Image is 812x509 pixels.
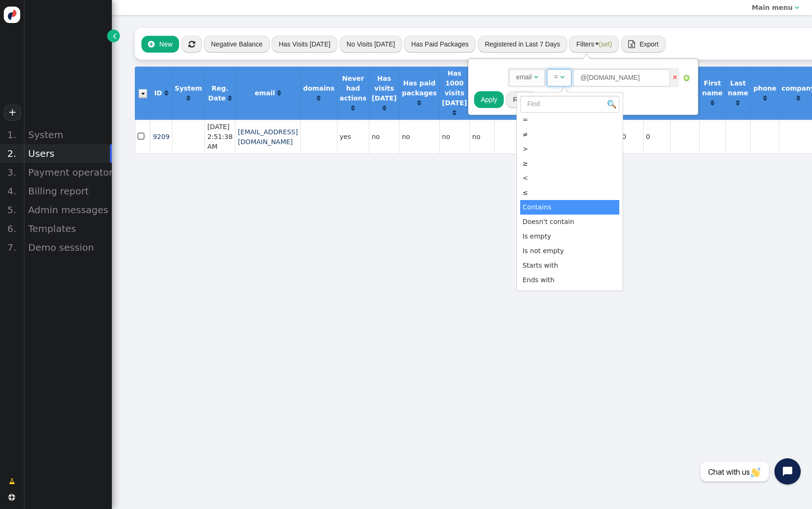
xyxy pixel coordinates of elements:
button: No Visits [DATE] [340,36,402,53]
b: Has visits [DATE] [372,75,397,102]
td: no [369,120,399,154]
span: Click to sort [710,100,714,106]
td: no [469,120,494,154]
span: Click to sort [763,95,767,101]
td: yes [337,120,369,154]
span: Click to sort [453,109,456,116]
img: logo-icon.svg [4,7,20,23]
span: Click to sort [796,95,800,101]
td: < [520,171,619,185]
button: Reset [506,91,538,108]
div: Billing report [23,182,112,201]
td: Doesn't contain [520,215,619,229]
span: [DATE] 2:51:38 AM [207,123,233,150]
img: icon_dropdown_trigger.png [139,89,147,98]
button: Negative Balance [204,36,270,53]
span:  [628,40,635,48]
b: domains [303,85,335,92]
button: Has Paid Packages [404,36,476,53]
td: no [439,120,469,154]
b: Reg. Date [208,85,228,102]
span: Click to sort [187,95,190,101]
div: Admin messages [23,201,112,219]
a:  [228,94,232,102]
b: Has 1000 visits [DATE] [442,69,467,107]
button: Has Visits [DATE] [272,36,337,53]
b: Last name [728,79,749,97]
a: [EMAIL_ADDRESS][DOMAIN_NAME] [238,128,298,146]
span: Click to sort [277,90,281,96]
a:  [187,94,190,102]
span: Export [640,40,658,48]
span: Click to sort [164,90,168,96]
a: 9209 [153,133,170,140]
a: + [4,105,21,121]
span: (set) [599,40,612,48]
a:  [277,89,281,97]
a:  [383,104,386,112]
button:  [181,36,202,53]
b: ID [154,89,162,97]
div: = [554,72,558,82]
span:  [188,40,195,48]
img: trigger_black.png [595,43,599,45]
span:  [534,74,538,80]
td: Starts with [520,258,619,273]
span: Click to sort [351,105,355,111]
b: System [175,85,202,92]
td: Contains [520,200,619,215]
span:  [560,74,564,80]
a:  [710,99,714,107]
td: > [520,142,619,156]
td: Is empty [520,229,619,244]
span:  [148,40,155,48]
td: no [399,120,439,154]
span: Click to sort [383,105,386,111]
div: email [516,72,531,82]
td: 0 [643,120,670,154]
a:  [107,30,120,42]
img: add.png [683,74,690,82]
a:  [736,99,740,107]
b: phone [753,85,776,92]
a:  [317,94,320,102]
button: New [141,36,179,53]
td: ≥ [520,156,619,171]
img: icon_search.png [608,100,616,108]
td: ≠ [520,127,619,142]
button: Registered in Last 7 Days [478,36,567,53]
a:  [763,94,767,102]
div: System [23,125,112,144]
td: Ends with [520,273,619,287]
button:  Export [621,36,666,53]
div: Demo session [23,238,112,257]
span: Click to sort [736,100,740,106]
a:  [2,473,22,490]
a:  [164,89,168,97]
span: Click to sort [417,100,421,106]
span:  [9,477,15,486]
span:  [138,130,146,143]
a:  [796,94,800,102]
span:  [8,494,15,501]
b: email [255,89,275,97]
span: Click to sort [228,95,232,101]
a:  [417,99,421,107]
a:  [351,104,355,112]
button: Filters (set) [569,36,619,53]
td: 0.00 [609,120,643,154]
div: Users [23,144,112,163]
button: Apply [474,91,504,108]
div: Templates [23,219,112,238]
a:  [453,109,456,116]
div: Payment operators [23,163,112,182]
b: Main menu [752,4,793,11]
a: × [672,73,678,81]
span: Click to sort [317,95,320,101]
span:  [795,4,799,11]
input: Find [520,96,619,113]
b: First name [702,79,723,97]
td: Is not empty [520,244,619,258]
td: = [520,113,619,127]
